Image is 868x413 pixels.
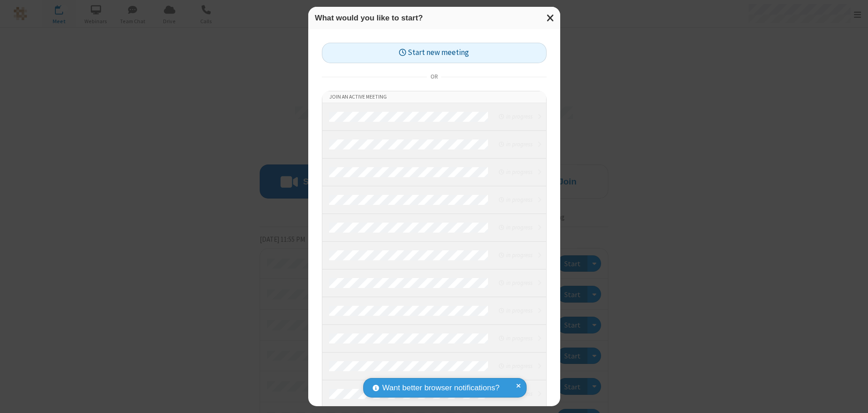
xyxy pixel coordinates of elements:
button: Close modal [541,7,560,29]
h3: What would you like to start? [315,14,553,22]
span: Want better browser notifications? [382,382,499,394]
li: Join an active meeting [322,91,546,103]
em: in progress [499,195,532,204]
em: in progress [499,140,532,149]
em: in progress [499,306,532,315]
em: in progress [499,334,532,343]
em: in progress [499,279,532,287]
em: in progress [499,362,532,370]
button: Start new meeting [322,43,547,63]
span: or [427,70,441,83]
em: in progress [499,223,532,232]
em: in progress [499,112,532,121]
em: in progress [499,168,532,176]
em: in progress [499,251,532,259]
